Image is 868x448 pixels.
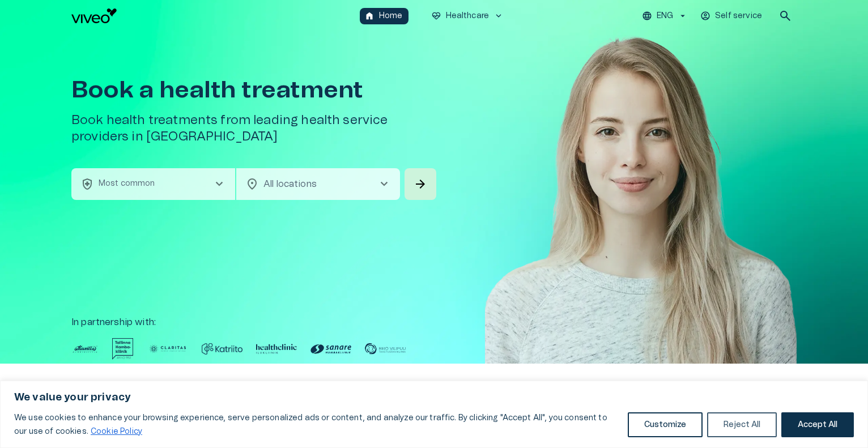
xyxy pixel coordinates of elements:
[71,338,99,360] img: Partner logo
[71,168,235,200] button: health_and_safetyMost commonchevron_right
[202,338,242,360] img: Partner logo
[715,10,762,22] p: Self service
[360,8,409,24] button: homeHome
[256,338,297,360] img: Partner logo
[90,427,143,436] a: Cookie Policy
[364,11,375,21] span: home
[245,177,259,191] span: location_on
[99,178,155,190] p: Most common
[414,177,427,191] span: arrow_forward
[365,338,406,360] img: Partner logo
[147,338,188,360] img: Partner logo
[71,112,439,146] h5: Book health treatments from leading health service providers in [GEOGRAPHIC_DATA]
[377,177,391,191] span: chevron_right
[778,9,792,23] span: search
[14,411,619,438] p: We use cookies to enhance your browsing experience, serve personalized ads or content, and analyz...
[71,315,797,329] p: In partnership with :
[427,8,509,24] button: ecg_heartHealthcarekeyboard_arrow_down
[263,177,359,191] p: All locations
[405,168,436,200] button: Search
[14,391,854,404] p: We value your privacy
[781,412,854,437] button: Accept All
[699,8,765,24] button: Self service
[212,177,226,191] span: chevron_right
[707,412,777,437] button: Reject All
[71,77,439,103] h1: Book a health treatment
[657,10,673,22] p: ENG
[310,338,351,360] img: Partner logo
[446,10,490,22] p: Healthcare
[774,5,797,27] button: open search modal
[640,8,690,24] button: ENG
[80,177,94,191] span: health_and_safety
[485,32,797,398] img: Woman smiling
[112,338,134,360] img: Partner logo
[493,11,504,21] span: keyboard_arrow_down
[71,8,117,23] img: Viveo logo
[431,11,441,21] span: ecg_heart
[71,8,355,23] a: Navigate to homepage
[379,10,403,22] p: Home
[628,412,703,437] button: Customize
